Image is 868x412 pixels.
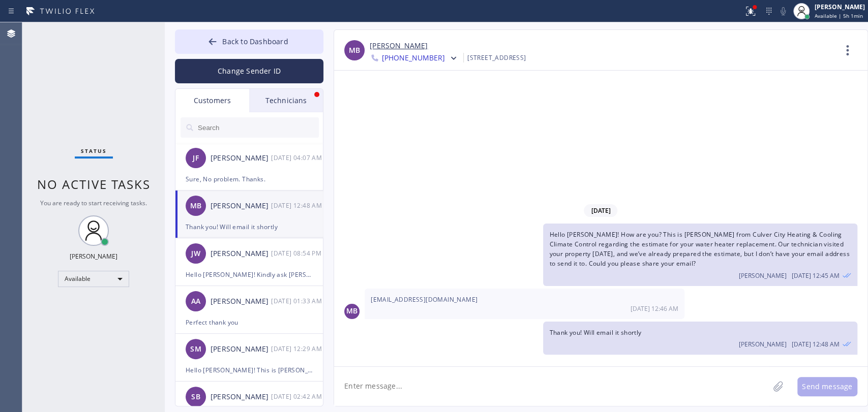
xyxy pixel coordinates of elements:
span: MB [190,200,201,212]
div: [PERSON_NAME] [211,200,271,212]
span: [DATE] 12:45 AM [792,271,840,280]
span: [EMAIL_ADDRESS][DOMAIN_NAME] [371,295,477,304]
div: Sure, No problem. Thanks. [186,173,313,185]
div: [PERSON_NAME] [211,296,271,307]
span: [PERSON_NAME] [739,340,787,348]
div: 10/13/2025 9:48 AM [543,322,857,355]
span: JW [191,248,200,260]
div: Hello [PERSON_NAME]! Kindly ask [PERSON_NAME] to reach out to our HVAC technician [PERSON_NAME] d... [186,269,313,280]
div: [PERSON_NAME] [815,3,865,11]
span: Hello [PERSON_NAME]! How are you? This is [PERSON_NAME] from Culver City Heating & Cooling Climat... [549,230,849,268]
div: 10/14/2025 9:07 AM [271,152,324,164]
div: [PERSON_NAME] [211,391,271,403]
span: [PHONE_NUMBER] [382,53,445,65]
a: [PERSON_NAME] [370,40,428,52]
span: [DATE] 12:46 AM [631,304,678,313]
div: [PERSON_NAME] [211,152,271,164]
div: [PERSON_NAME] [211,248,271,260]
div: 10/13/2025 9:45 AM [543,224,857,286]
span: Available | 5h 1min [815,12,863,19]
button: Mute [776,4,790,18]
div: [STREET_ADDRESS] [467,52,526,64]
div: Available [58,271,129,287]
span: You are ready to start receiving tasks. [40,199,147,207]
button: Back to Dashboard [175,29,323,54]
span: AA [191,296,200,307]
div: [PERSON_NAME] [211,343,271,355]
div: 10/08/2025 9:29 AM [271,343,324,355]
button: Send message [797,377,857,396]
span: [DATE] [584,204,617,217]
div: Customers [175,89,249,112]
span: Thank you! Will email it shortly [549,328,641,337]
span: MB [349,45,360,56]
span: [PERSON_NAME] [739,271,787,280]
div: 10/08/2025 9:33 AM [271,295,324,307]
div: Thank you! Will email it shortly [186,221,313,233]
span: MB [346,305,357,317]
div: [PERSON_NAME] [70,252,117,261]
div: 10/10/2025 9:54 AM [271,247,324,259]
div: Technicians [249,89,323,112]
div: Perfect thank you [186,316,313,328]
span: No active tasks [37,176,151,193]
span: [DATE] 12:48 AM [792,340,840,348]
span: SB [191,391,200,403]
div: 10/13/2025 9:46 AM [365,289,684,319]
span: SM [190,343,201,355]
div: 10/13/2025 9:48 AM [271,200,324,211]
span: JF [193,152,198,164]
div: Hello [PERSON_NAME]! This is [PERSON_NAME] from [MEDICAL_DATA] Electrical regarding the HVAC appo... [186,364,313,376]
div: 10/06/2025 9:42 AM [271,391,324,402]
span: Status [81,147,107,154]
input: Search [197,117,319,138]
button: Change Sender ID [175,59,323,83]
span: Back to Dashboard [222,37,288,46]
